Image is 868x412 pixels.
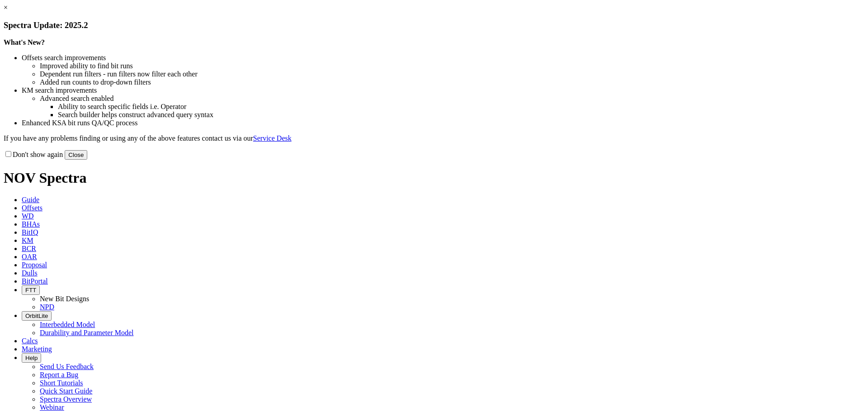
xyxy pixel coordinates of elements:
[40,363,94,370] a: Send Us Feedback
[58,111,864,119] li: Search builder helps construct advanced query syntax
[22,86,864,95] li: KM search improvements
[22,337,38,345] span: Calcs
[22,228,38,236] span: BitIQ
[22,269,38,277] span: Dulls
[40,403,64,411] a: Webinar
[40,321,95,328] a: Interbedded Model
[40,379,83,387] a: Short Tutorials
[22,119,864,127] li: Enhanced KSA bit runs QA/QC process
[40,70,864,78] li: Dependent run filters - run filters now filter each other
[22,54,864,62] li: Offsets search improvements
[5,151,11,157] input: Don't show again
[4,134,864,142] p: If you have any problems finding or using any of the above features contact us via our
[22,237,33,244] span: KM
[4,38,45,46] strong: What's New?
[40,295,89,303] a: New Bit Designs
[65,150,87,160] button: Close
[25,355,38,361] span: Help
[22,204,42,212] span: Offsets
[40,329,134,336] a: Durability and Parameter Model
[40,371,78,379] a: Report a Bug
[4,170,864,186] h1: NOV Spectra
[40,78,864,86] li: Added run counts to drop-down filters
[22,220,40,228] span: BHAs
[25,287,36,294] span: FTT
[22,345,52,353] span: Marketing
[25,313,48,319] span: OrbitLite
[58,103,864,111] li: Ability to search specific fields i.e. Operator
[40,387,92,395] a: Quick Start Guide
[40,303,54,311] a: NPD
[22,261,47,269] span: Proposal
[22,212,34,220] span: WD
[22,277,48,285] span: BitPortal
[22,196,39,204] span: Guide
[4,20,864,30] h3: Spectra Update: 2025.2
[22,253,37,260] span: OAR
[4,151,63,158] label: Don't show again
[4,4,8,11] a: ×
[253,134,292,142] a: Service Desk
[40,395,92,403] a: Spectra Overview
[40,95,864,103] li: Advanced search enabled
[40,62,864,70] li: Improved ability to find bit runs
[22,245,36,252] span: BCR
